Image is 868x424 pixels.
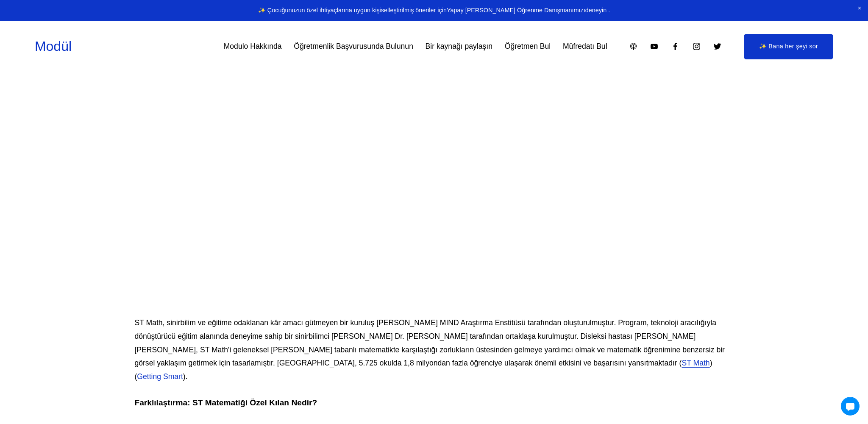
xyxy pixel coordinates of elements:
font: Öğretmen Bul [505,42,551,50]
a: Öğretmenlik Başvurusunda Bulunun [294,39,413,54]
a: Öğretmen Bul [505,39,551,54]
a: Twitter [713,42,722,51]
font: ✨ Bana her şeyi sor [759,43,818,50]
font: Farklılaştırma: ST Matematiği Özel Kılan Nedir? [134,398,317,407]
a: Modulo Hakkında [224,39,282,54]
font: ST Math, sinirbilim ve eğitime odaklanan kâr amacı gütmeyen bir kuruluş [PERSON_NAME] MIND Araştı... [134,318,726,367]
font: Modulo Hakkında [224,42,282,50]
font: )​. [183,372,188,381]
a: Instagram [692,42,701,51]
a: Apple Podcast'leri [629,42,638,51]
a: YouTube [650,42,659,51]
a: Bir kaynağı paylaşın [426,39,492,54]
a: ✨ Bana her şeyi sor [744,34,833,59]
font: Müfredatı Bul [563,42,607,50]
a: Getting Smart [137,372,183,381]
a: Yapay [PERSON_NAME] Öğrenme Danışmanımızı [447,7,585,14]
a: ST Math [682,359,709,367]
a: Modül [35,39,72,54]
font: Öğretmenlik Başvurusunda Bulunun [294,42,413,50]
font: )​​ ( [134,359,714,381]
a: Müfredatı Bul [563,39,607,54]
font: Bir kaynağı paylaşın [426,42,492,50]
a: Facebook [671,42,680,51]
